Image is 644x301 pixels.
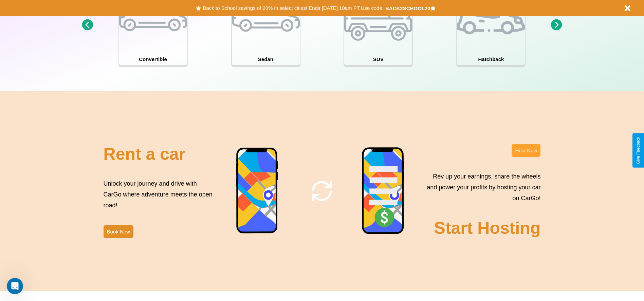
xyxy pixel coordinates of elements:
button: Host Now [512,144,540,157]
iframe: Intercom live chat [7,278,23,294]
img: phone [236,147,279,234]
h4: SUV [344,53,412,65]
h4: Sedan [232,53,300,65]
h2: Rent a car [104,144,186,164]
p: Rev up your earnings, share the wheels and power your profits by hosting your car on CarGo! [423,171,540,204]
img: phone [362,147,405,235]
h2: Start Hosting [434,218,541,238]
b: BACK2SCHOOL20 [385,5,430,11]
button: Back to School savings of 20% in select cities! Ends [DATE] 10am PT.Use code: [201,3,385,13]
div: Give Feedback [636,137,641,164]
h4: Convertible [119,53,187,65]
button: Book Now [104,225,133,238]
h4: Hatchback [457,53,525,65]
p: Unlock your journey and drive with CarGo where adventure meets the open road! [104,178,215,211]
